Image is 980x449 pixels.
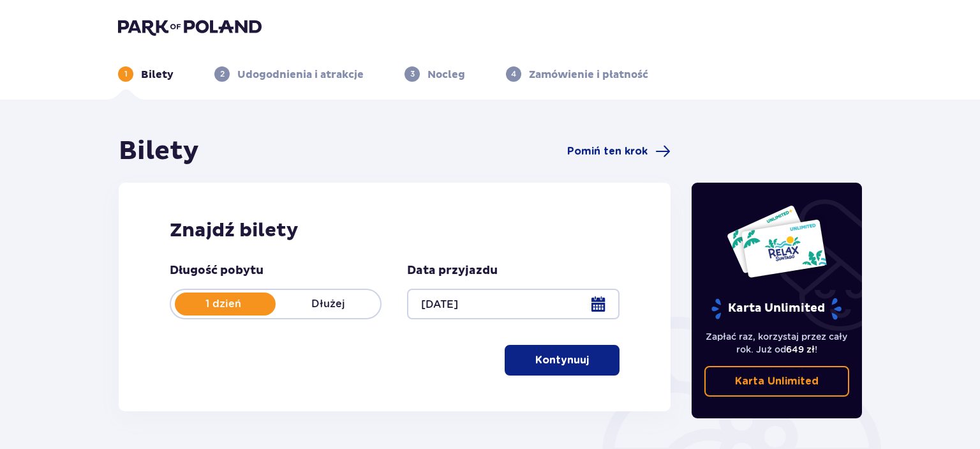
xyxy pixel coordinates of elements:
[535,353,589,367] p: Kontynuuj
[214,66,364,82] div: 2Udogodnienia i atrakcje
[276,297,380,311] p: Dłużej
[118,18,262,36] img: Park of Poland logo
[171,297,276,311] p: 1 dzień
[427,68,465,82] p: Nocleg
[407,263,498,278] p: Data przyjazdu
[567,144,648,158] span: Pomiń ten krok
[118,66,174,82] div: 1Bilety
[170,263,264,278] p: Długość pobytu
[220,68,225,80] p: 2
[704,366,850,397] a: Karta Unlimited
[506,66,648,82] div: 4Zamówienie i płatność
[124,68,128,80] p: 1
[119,135,199,167] h1: Bilety
[170,218,620,243] h2: Znajdź bilety
[529,68,648,82] p: Zamówienie i płatność
[237,68,364,82] p: Udogodnienia i atrakcje
[567,144,671,159] a: Pomiń ten krok
[710,298,843,320] p: Karta Unlimited
[511,68,516,80] p: 4
[410,68,415,80] p: 3
[735,374,819,388] p: Karta Unlimited
[505,345,620,376] button: Kontynuuj
[704,330,850,356] p: Zapłać raz, korzystaj przez cały rok. Już od !
[786,344,815,354] span: 649 zł
[141,68,174,82] p: Bilety
[726,204,828,278] img: Dwie karty całoroczne do Suntago z napisem 'UNLIMITED RELAX', na białym tle z tropikalnymi liśćmi...
[405,66,465,82] div: 3Nocleg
